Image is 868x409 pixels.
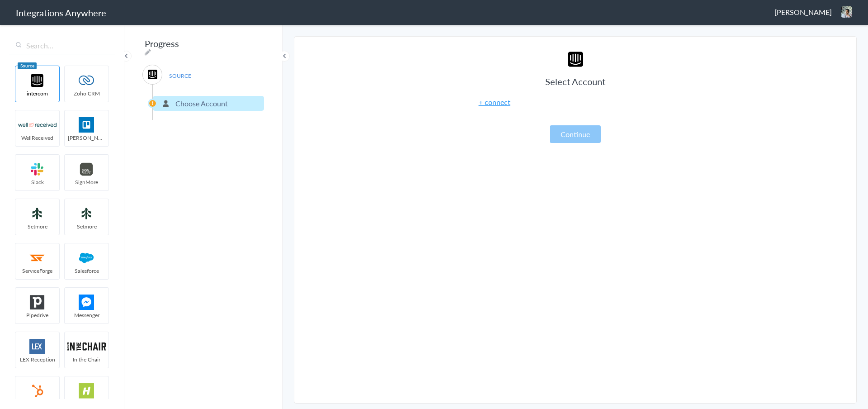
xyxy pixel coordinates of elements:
img: FBM.png [67,295,106,310]
img: serviceforge-icon.png [18,250,57,266]
img: pipedrive.png [18,295,57,310]
span: Pipedrive [15,311,59,319]
button: Continue [550,125,601,143]
input: Search... [9,37,115,54]
p: Choose Account [175,98,228,109]
img: signmore-logo.png [67,162,106,177]
img: lex-app-logo.svg [18,339,57,354]
span: [PERSON_NAME] [774,7,832,17]
img: intercom-logo.svg [147,69,158,80]
span: Slack [15,178,59,186]
span: Salesforce [65,267,108,275]
span: Zoho CRM [65,90,108,97]
span: ServiceForge [15,267,59,275]
img: zoho-logo.svg [67,73,106,88]
img: hs-app-logo.svg [67,383,106,399]
span: intercom [15,90,59,97]
img: intercom-logo.svg [18,73,57,88]
img: hubspot-logo.svg [18,383,57,399]
img: inch-logo.svg [67,339,106,354]
span: Messenger [65,311,108,319]
img: setmoreNew.jpg [67,206,106,221]
span: In the Chair [65,356,108,363]
img: setmoreNew.jpg [18,206,57,221]
img: wr-logo.svg [18,117,57,133]
span: Setmore [15,223,59,230]
span: WellReceived [15,134,59,142]
span: SignMore [65,178,108,186]
img: rutvik-surani.webp [841,6,852,18]
h3: Select Account [462,75,689,88]
img: trello.png [67,117,106,133]
span: SOURCE [163,70,197,82]
img: intercom-logo.svg [566,50,585,68]
span: Setmore [65,223,108,230]
img: salesforce-logo.svg [67,250,106,266]
span: [PERSON_NAME] [65,134,108,142]
img: slack-logo.svg [18,162,57,177]
a: + connect [479,97,510,107]
h1: Integrations Anywhere [16,6,106,19]
span: LEX Reception [15,356,59,363]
